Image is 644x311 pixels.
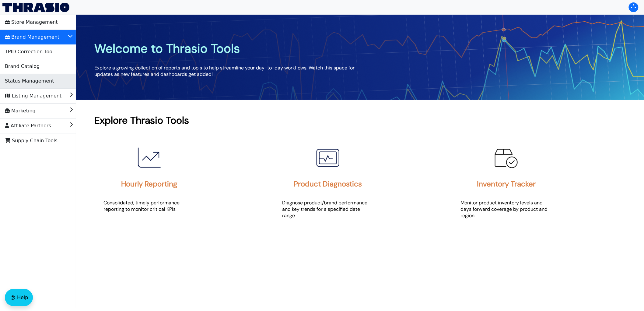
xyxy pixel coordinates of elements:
[461,200,552,219] p: Monitor product inventory levels and days forward coverage by product and region
[103,200,195,212] p: Consolidated, timely performance reporting to monitor critical KPIs
[5,17,58,27] span: Store Management
[5,289,33,306] button: Help floatingactionbutton
[134,143,164,173] img: Hourly Reporting Icon
[5,32,59,42] span: Brand Management
[477,179,536,189] h2: Inventory Tracker
[5,121,51,131] span: Affiliate Partners
[491,143,522,173] img: Inventory Tracker Icon
[5,91,61,101] span: Listing Management
[94,65,360,77] p: Explore a growing collection of reports and tools to help streamline your day-to-day workflows. W...
[94,41,360,56] h1: Welcome to Thrasio Tools
[5,136,58,146] span: Supply Chain Tools
[5,106,36,116] span: Marketing
[2,3,69,12] img: Thrasio Logo
[94,133,271,226] a: Hourly Reporting IconHourly ReportingConsolidated, timely performance reporting to monitor critic...
[121,179,177,189] h2: Hourly Reporting
[294,179,362,189] h2: Product Diagnostics
[17,294,28,301] span: Help
[313,143,343,173] img: Product Diagnostics Icon
[94,114,626,127] h1: Explore Thrasio Tools
[5,76,54,86] span: Status Management
[282,200,373,219] p: Diagnose product/brand performance and key trends for a specified date range
[5,47,54,57] span: TPID Correction Tool
[452,133,629,233] a: Inventory Tracker IconInventory TrackerMonitor product inventory levels and days forward coverage...
[273,133,450,233] a: Product Diagnostics IconProduct DiagnosticsDiagnose product/brand performance and key trends for ...
[5,62,40,71] span: Brand Catalog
